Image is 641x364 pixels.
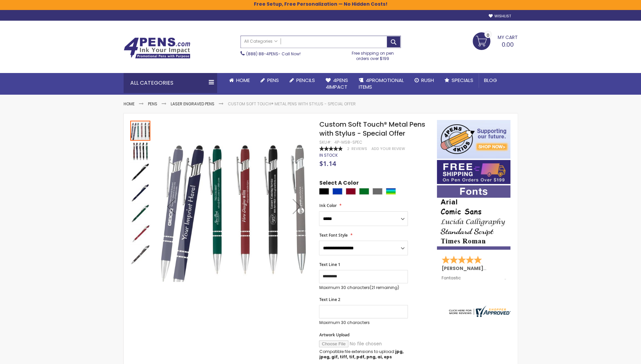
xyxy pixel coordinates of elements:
[369,285,399,290] span: (21 remaining)
[130,244,150,265] div: Custom Soft Touch® Metal Pens with Stylus - Special Offer
[130,224,150,244] img: Custom Soft Touch® Metal Pens with Stylus - Special Offer
[246,51,278,57] a: (888) 88-4PENS
[479,73,502,88] a: Blog
[319,349,403,360] strong: jpg, jpeg, gif, tiff, tif, pdf, png, ai, eps
[130,162,150,182] img: Custom Soft Touch® Metal Pens with Stylus - Special Offer
[347,146,349,151] span: 2
[347,146,368,151] a: 2 Reviews
[484,77,497,84] span: Blog
[246,51,301,57] span: - Call Now!
[130,161,151,182] div: Custom Soft Touch® Metal Pens with Stylus - Special Offer
[319,262,340,267] span: Text Line 1
[130,183,150,203] img: Custom Soft Touch® Metal Pens with Stylus - Special Offer
[442,276,506,280] div: Fantastic
[372,188,382,195] div: Grey
[148,101,157,107] a: Pens
[224,73,255,88] a: Home
[283,120,310,293] div: Next
[130,141,151,161] div: Custom Soft Touch® Metal Pens with Stylus - Special Offer
[124,101,135,107] a: Home
[409,73,439,88] a: Rush
[386,188,396,195] div: Assorted
[319,153,337,158] div: Availability
[130,141,150,161] img: Custom Soft Touch® Metal Pens with Stylus - Special Offer
[353,73,409,95] a: 4PROMOTIONALITEMS
[371,146,405,151] a: Add Your Review
[319,120,425,138] span: Custom Soft Touch® Metal Pens with Stylus - Special Offer
[442,265,486,272] span: [PERSON_NAME]
[351,146,367,151] span: Reviews
[319,349,408,360] p: Compatible file extensions to upload:
[421,77,434,84] span: Rush
[228,101,356,107] li: Custom Soft Touch® Metal Pens with Stylus - Special Offer
[488,14,511,19] a: Wishlist
[439,73,479,88] a: Specials
[130,182,151,203] div: Custom Soft Touch® Metal Pens with Stylus - Special Offer
[296,77,315,84] span: Pencils
[345,48,401,61] div: Free shipping on pen orders over $199
[502,40,514,49] span: 0.00
[284,73,320,88] a: Pencils
[130,245,150,265] img: Custom Soft Touch® Metal Pens with Stylus - Special Offer
[157,129,310,282] img: Custom Soft Touch® Metal Pens with Stylus - Special Offer
[124,37,190,59] img: 4Pens Custom Pens and Promotional Products
[320,73,353,95] a: 4Pens4impact
[319,285,408,290] p: Maximum 30 characters
[319,188,329,195] div: Black
[319,139,331,145] strong: SKU
[130,203,150,223] img: Custom Soft Touch® Metal Pens with Stylus - Special Offer
[447,313,511,318] a: 4pens.com certificate URL
[130,223,151,244] div: Custom Soft Touch® Metal Pens with Stylus - Special Offer
[319,232,347,238] span: Text Font Style
[319,159,336,168] span: $1.14
[447,306,511,317] img: 4pens.com widget logo
[334,140,362,145] div: 4P-MS8-SPEC
[359,188,369,195] div: Green
[255,73,284,88] a: Pens
[487,32,489,38] span: 0
[244,39,278,44] span: All Categories
[319,297,340,302] span: Text Line 2
[346,188,356,195] div: Burgundy
[332,188,342,195] div: Blue
[437,120,510,159] img: 4pens 4 kids
[319,203,336,208] span: Ink Color
[452,77,473,84] span: Specials
[326,77,348,90] span: 4Pens 4impact
[236,77,250,84] span: Home
[319,320,408,325] p: Maximum 30 characters
[241,36,281,47] a: All Categories
[319,179,358,188] span: Select A Color
[130,203,151,223] div: Custom Soft Touch® Metal Pens with Stylus - Special Offer
[437,160,510,184] img: Free shipping on orders over $199
[171,101,214,107] a: Laser Engraved Pens
[130,120,151,141] div: Custom Soft Touch® Metal Pens with Stylus - Special Offer
[124,73,217,93] div: All Categories
[319,146,342,151] div: 100%
[319,152,337,158] span: In stock
[267,77,279,84] span: Pens
[473,32,518,49] a: 0.00 0
[158,120,184,293] div: Previous
[319,332,349,338] span: Artwork Upload
[437,185,510,250] img: font-personalization-examples
[359,77,404,90] span: 4PROMOTIONAL ITEMS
